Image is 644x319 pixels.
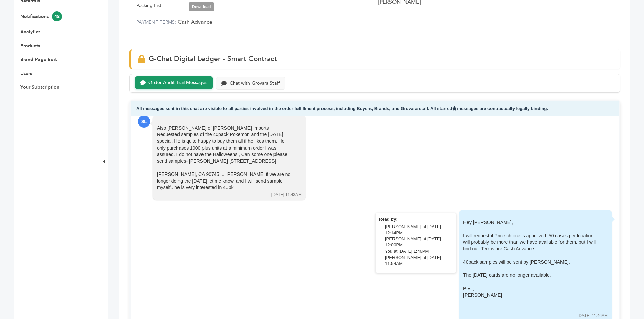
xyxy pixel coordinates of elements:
div: Order Audit Trail Messages [148,80,207,86]
span: G-Chat Digital Ledger - Smart Contract [149,54,277,64]
div: Hey [PERSON_NAME], [463,219,598,312]
div: Also [PERSON_NAME] of [PERSON_NAME] Imports Requested samples of the 40pack Pokemon and the [DATE... [157,125,292,191]
div: [DATE] 11:46AM [578,313,608,319]
span: Cash Advance [178,18,212,26]
div: SL [138,115,150,128]
a: Users [20,70,32,77]
div: 40pack samples will be sent by [PERSON_NAME]. [463,259,598,266]
div: [PERSON_NAME] at [DATE] 12:14PM [385,224,453,236]
div: [PERSON_NAME] at [DATE] 11:54AM [385,255,453,267]
div: [PERSON_NAME] [463,292,598,299]
div: You at [DATE] 1:46PM [385,248,453,255]
div: [PERSON_NAME] at [DATE] 12:00PM [385,236,453,248]
a: Analytics [20,29,40,35]
strong: Read by: [379,217,398,222]
label: PAYMENT TERMS: [136,19,176,25]
div: [DATE] 11:43AM [271,192,302,198]
div: [PERSON_NAME], CA 90745 ... [PERSON_NAME] if we are no longer doing the [DATE] let me know, and I... [157,171,292,191]
label: Packing List [136,2,161,10]
div: I will request if Price choice is approved. 50 cases per location will probably be more than we h... [463,233,598,252]
a: Download [189,2,214,11]
a: Brand Page Edit [20,56,57,63]
div: All messages sent in this chat are visible to all parties involved in the order fulfillment proce... [131,101,619,116]
div: Chat with Grovara Staff [230,81,280,86]
a: Your Subscription [20,84,59,90]
a: Products [20,43,40,49]
div: Best, [463,286,598,292]
a: Notifications48 [20,13,62,20]
span: 48 [52,11,62,21]
div: The [DATE] cards are no longer available. [463,272,598,279]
